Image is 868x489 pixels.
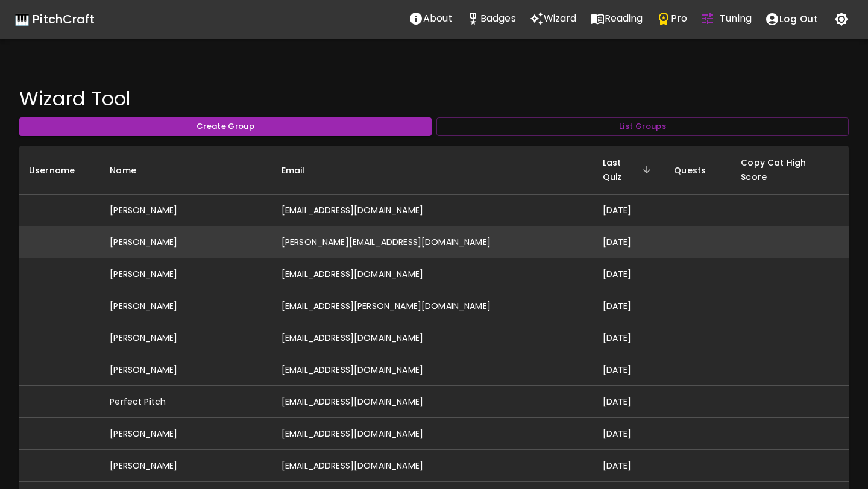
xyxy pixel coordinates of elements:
span: Copy Cat High Score [741,155,839,184]
a: Stats [459,7,523,32]
td: [DATE] [593,354,665,386]
h4: Wizard Tool [19,87,849,111]
td: [PERSON_NAME] [100,290,272,322]
span: Last Quiz [603,155,655,184]
a: Wizard [523,7,583,32]
a: 🎹 PitchCraft [14,10,95,29]
td: [PERSON_NAME] [100,418,272,450]
button: Stats [459,7,523,31]
a: Pro [650,7,694,32]
a: Tuning Quiz [694,7,758,32]
button: Tuning Quiz [694,7,758,31]
td: [PERSON_NAME] [100,195,272,226]
td: [PERSON_NAME][EMAIL_ADDRESS][DOMAIN_NAME] [272,226,593,258]
td: [DATE] [593,418,665,450]
td: [EMAIL_ADDRESS][DOMAIN_NAME] [272,195,593,226]
button: List Groups [436,117,849,136]
p: Badges [480,11,516,26]
a: Reading [583,7,650,32]
button: About [402,7,459,31]
td: [EMAIL_ADDRESS][DOMAIN_NAME] [272,418,593,450]
td: [DATE] [593,386,665,418]
button: Wizard [523,7,583,31]
button: account of current user [758,7,825,32]
p: Pro [671,11,687,26]
span: Username [29,163,90,178]
td: [EMAIL_ADDRESS][DOMAIN_NAME] [272,322,593,354]
a: About [402,7,459,32]
td: [PERSON_NAME] [100,322,272,354]
td: [EMAIL_ADDRESS][DOMAIN_NAME] [272,258,593,290]
button: Pro [650,7,694,31]
td: [DATE] [593,450,665,482]
td: [PERSON_NAME] [100,354,272,386]
td: [EMAIL_ADDRESS][PERSON_NAME][DOMAIN_NAME] [272,290,593,322]
p: About [423,11,453,26]
span: Name [110,163,152,178]
td: [DATE] [593,322,665,354]
td: [DATE] [593,226,665,258]
span: Email [281,163,321,178]
td: [DATE] [593,290,665,322]
p: Wizard [544,11,577,26]
p: Tuning [720,11,752,26]
td: [PERSON_NAME] [100,226,272,258]
td: [PERSON_NAME] [100,258,272,290]
td: [EMAIL_ADDRESS][DOMAIN_NAME] [272,450,593,482]
button: Reading [583,7,650,31]
button: Create Group [19,117,432,136]
td: Perfect Pitch [100,386,272,418]
td: [DATE] [593,258,665,290]
td: [DATE] [593,195,665,226]
p: Reading [605,11,643,26]
td: [EMAIL_ADDRESS][DOMAIN_NAME] [272,354,593,386]
td: [EMAIL_ADDRESS][DOMAIN_NAME] [272,386,593,418]
td: [PERSON_NAME] [100,450,272,482]
span: Quests [674,163,722,178]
